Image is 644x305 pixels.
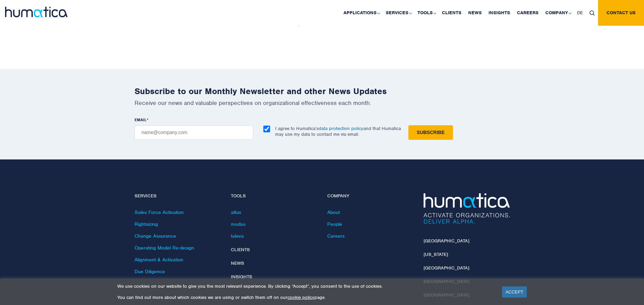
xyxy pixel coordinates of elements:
[502,286,527,298] a: ACCEPT
[287,295,314,300] a: cookie policy
[135,233,176,239] a: Change Assurance
[231,260,244,266] a: News
[424,265,469,271] a: [GEOGRAPHIC_DATA]
[135,86,510,96] h2: Subscribe to our Monthly Newsletter and other News Updates
[231,274,252,280] a: Insights
[117,283,494,289] p: We use cookies on our website to give you the most relevant experience. By clicking “Accept”, you...
[135,117,147,123] span: EMAIL
[231,221,245,227] a: modas
[590,10,595,16] img: search_icon
[327,209,340,215] a: About
[231,193,317,199] h4: Tools
[231,209,241,215] a: altus
[263,126,270,132] input: I agree to Humatica’sdata protection policyand that Humatica may use my data to contact me via em...
[231,247,250,253] a: Clients
[424,193,510,224] img: Humatica
[5,7,68,17] img: logo
[408,125,453,140] input: Subscribe
[135,245,194,251] a: Operating Model Re-design
[327,233,344,239] a: Careers
[319,126,363,131] a: data protection policy
[135,99,510,107] p: Receive our news and valuable perspectives on organizational effectiveness each month.
[327,193,413,199] h4: Company
[135,209,184,215] a: Sales Force Activation
[327,221,342,227] a: People
[135,193,221,199] h4: Services
[424,252,448,257] a: [US_STATE]
[424,238,469,244] a: [GEOGRAPHIC_DATA]
[135,257,183,263] a: Alignment & Activation
[577,10,583,16] span: DE
[117,295,494,300] p: You can find out more about which cookies we are using or switch them off on our page.
[135,221,158,227] a: Rightsizing
[135,268,165,275] a: Due Diligence
[275,126,401,137] p: I agree to Humatica’s and that Humatica may use my data to contact me via email.
[231,233,244,239] a: taleva
[135,125,253,140] input: name@company.com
